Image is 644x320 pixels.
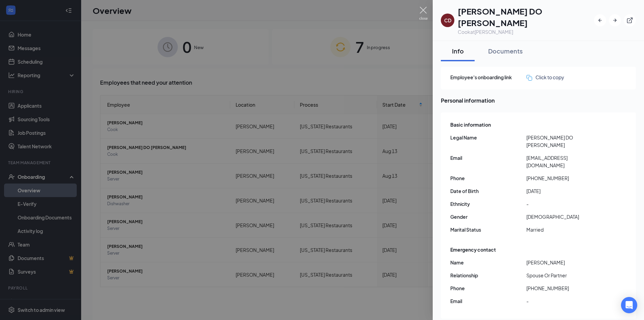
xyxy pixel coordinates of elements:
[450,297,526,305] span: Email
[526,297,602,305] span: -
[450,134,526,141] span: Legal Name
[488,47,523,55] div: Documents
[526,226,602,233] span: Married
[450,121,491,128] span: Basic information
[450,187,526,195] span: Date of Birth
[526,284,602,292] span: [PHONE_NUMBER]
[609,14,621,26] button: ArrowRight
[450,73,526,81] span: Employee's onboarding link
[612,17,618,24] svg: ArrowRight
[621,297,637,313] div: Open Intercom Messenger
[441,96,636,105] span: Personal information
[450,246,496,253] span: Emergency contact
[450,200,526,208] span: Ethnicity
[448,47,468,55] div: Info
[458,5,594,28] h1: [PERSON_NAME] DO [PERSON_NAME]
[526,272,602,279] span: Spouse Or Partner
[526,75,532,81] img: click-to-copy.71757273a98fde459dfc.svg
[594,14,606,26] button: ArrowLeftNew
[450,154,526,162] span: Email
[450,213,526,220] span: Gender
[450,284,526,292] span: Phone
[526,174,602,182] span: [PHONE_NUMBER]
[526,154,602,169] span: [EMAIL_ADDRESS][DOMAIN_NAME]
[597,17,603,24] svg: ArrowLeftNew
[450,226,526,233] span: Marital Status
[526,213,602,220] span: [DEMOGRAPHIC_DATA]
[444,17,451,24] div: CD
[526,187,602,195] span: [DATE]
[458,28,594,35] div: Cook at [PERSON_NAME]
[626,17,633,24] svg: ExternalLink
[450,174,526,182] span: Phone
[526,200,602,208] span: -
[450,259,526,266] span: Name
[526,73,564,81] button: Click to copy
[624,14,636,26] button: ExternalLink
[450,272,526,279] span: Relationship
[526,134,602,149] span: [PERSON_NAME] DO [PERSON_NAME]
[526,259,602,266] span: [PERSON_NAME]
